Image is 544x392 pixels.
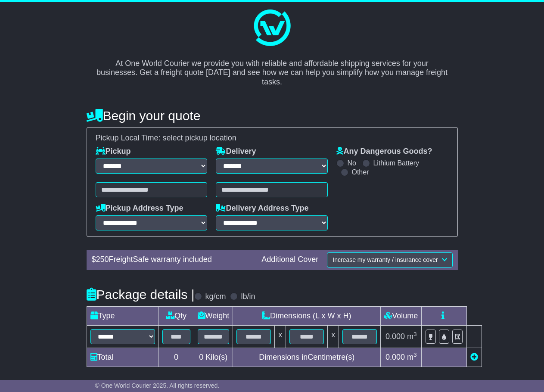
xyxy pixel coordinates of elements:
td: Type [87,306,159,325]
label: lb/in [241,292,255,302]
span: m [407,353,417,361]
span: select pickup location [163,134,236,142]
span: 0 [199,353,203,361]
td: Weight [194,306,233,325]
div: Pickup Local Time: [91,134,453,143]
label: Pickup [96,147,131,156]
label: Delivery Address Type [216,204,308,213]
span: © One World Courier 2025. All rights reserved. [95,382,220,389]
td: x [328,325,339,348]
sup: 3 [413,352,417,358]
img: One World Courier Logo - great freight rates [250,6,293,50]
span: Increase my warranty / insurance cover [333,256,438,263]
button: Increase my warranty / insurance cover [327,252,452,268]
label: Any Dangerous Goods? [336,147,432,156]
h4: Begin your quote [87,109,458,123]
td: Dimensions (L x W x H) [233,306,381,325]
span: 250 [96,255,109,264]
label: kg/cm [205,292,226,302]
div: Additional Cover [257,255,323,264]
a: Add new item [470,353,478,361]
label: No [347,159,356,167]
td: Volume [381,306,422,325]
sup: 3 [413,331,417,337]
span: 0.000 [385,353,405,361]
td: Dimensions in Centimetre(s) [233,348,381,367]
label: Other [351,168,369,176]
span: 0.000 [385,332,405,341]
div: $ FreightSafe warranty included [87,255,258,264]
label: Delivery [216,147,256,156]
td: Kilo(s) [194,348,233,367]
td: 0 [159,348,194,367]
span: m [407,332,417,341]
td: Qty [159,306,194,325]
h4: Package details | [87,287,195,302]
label: Lithium Battery [373,159,419,167]
p: At One World Courier we provide you with reliable and affordable shipping services for your busin... [95,50,449,87]
td: x [275,325,286,348]
label: Pickup Address Type [96,204,183,213]
td: Total [87,348,159,367]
